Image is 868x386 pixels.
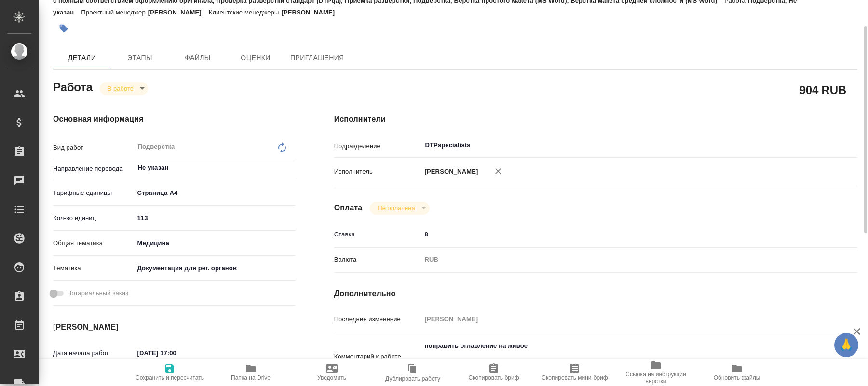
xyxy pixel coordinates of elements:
span: Приглашения [290,52,344,64]
span: Файлы [175,52,221,64]
span: 🙏 [838,335,854,355]
h4: Основная информация [53,113,296,125]
button: В работе [105,84,136,93]
p: [PERSON_NAME] [148,9,209,16]
span: Скопировать бриф [468,374,519,381]
button: Добавить тэг [53,18,74,39]
button: Open [809,144,811,146]
p: Тематика [53,263,134,273]
button: Папка на Drive [210,359,291,386]
span: Детали [59,52,105,64]
input: ✎ Введи что-нибудь [134,346,218,360]
h4: Дополнительно [334,288,857,300]
p: Проектный менеджер [81,9,148,16]
div: В работе [100,82,148,95]
h4: Оплата [334,202,363,214]
p: Ставка [334,230,421,239]
h2: Работа [53,78,93,95]
input: Пустое поле [421,312,814,326]
h4: [PERSON_NAME] [53,321,296,333]
p: Комментарий к работе [334,352,421,361]
p: Дата начала работ [53,348,134,358]
input: ✎ Введи что-нибудь [421,227,814,241]
p: Вид работ [53,143,134,152]
span: Этапы [117,52,163,64]
div: RUB [421,251,814,268]
button: 🙏 [834,333,858,357]
p: Общая тематика [53,238,134,248]
span: Обновить файлы [714,374,760,381]
button: Уведомить [291,359,372,386]
textarea: поправить оглавление на живое перевод на рус в папке ин [421,338,814,373]
input: ✎ Введи что-нибудь [134,211,296,225]
p: [PERSON_NAME] [281,9,342,16]
button: Open [290,167,292,169]
p: [PERSON_NAME] [421,167,478,177]
p: Подразделение [334,141,421,151]
span: Уведомить [317,374,346,381]
span: Ссылка на инструкции верстки [621,371,691,385]
span: Нотариальный заказ [67,289,128,298]
button: Удалить исполнителя [488,161,509,182]
button: Ссылка на инструкции верстки [615,359,696,386]
p: Исполнитель [334,167,421,177]
span: Оценки [232,52,279,64]
span: Папка на Drive [231,374,271,381]
button: Сохранить и пересчитать [129,359,210,386]
p: Тарифные единицы [53,188,134,198]
p: Клиентские менеджеры [209,9,282,16]
h4: Исполнители [334,113,857,125]
div: В работе [370,202,429,215]
button: Скопировать мини-бриф [534,359,615,386]
div: Документация для рег. органов [134,260,296,276]
button: Дублировать работу [372,359,453,386]
p: Кол-во единиц [53,213,134,223]
span: Дублировать работу [385,375,440,382]
p: Последнее изменение [334,315,421,324]
button: Не оплачена [375,204,418,212]
p: Валюта [334,255,421,264]
p: Направление перевода [53,164,134,174]
div: Страница А4 [134,185,296,201]
button: Скопировать бриф [453,359,534,386]
span: Сохранить и пересчитать [136,374,204,381]
h2: 904 RUB [800,82,846,98]
div: Медицина [134,235,296,251]
span: Скопировать мини-бриф [542,374,608,381]
button: Обновить файлы [696,359,777,386]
